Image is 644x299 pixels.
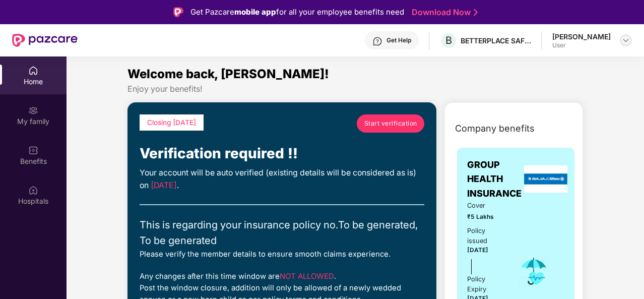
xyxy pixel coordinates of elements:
a: Download Now [412,7,475,18]
img: svg+xml;base64,PHN2ZyBpZD0iQmVuZWZpdHMiIHhtbG5zPSJodHRwOi8vd3d3LnczLm9yZy8yMDAwL3N2ZyIgd2lkdGg9Ij... [28,145,38,155]
span: Cover [467,201,504,211]
div: Your account will be auto verified (existing details will be considered as is) on . [140,167,424,192]
div: Policy Expiry [467,274,504,294]
a: Start verification [357,114,424,133]
span: Welcome back, [PERSON_NAME]! [127,67,329,81]
img: svg+xml;base64,PHN2ZyBpZD0iSGVscC0zMngzMiIgeG1sbnM9Imh0dHA6Ly93d3cudzMub3JnLzIwMDAvc3ZnIiB3aWR0aD... [372,36,382,46]
img: svg+xml;base64,PHN2ZyB3aWR0aD0iMjAiIGhlaWdodD0iMjAiIHZpZXdCb3g9IjAgMCAyMCAyMCIgZmlsbD0ibm9uZSIgeG... [28,105,38,115]
div: [PERSON_NAME] [552,32,611,41]
img: Logo [173,7,183,17]
div: Get Help [387,36,411,44]
div: This is regarding your insurance policy no. To be generated, To be generated [140,217,424,249]
strong: mobile app [234,7,276,17]
span: GROUP HEALTH INSURANCE [467,158,522,201]
img: insurerLogo [524,165,567,193]
span: Start verification [364,118,417,128]
span: [DATE] [151,181,177,190]
span: Company benefits [455,122,535,136]
img: New Pazcare Logo [12,34,78,47]
div: BETTERPLACE SAFETY SOLUTIONS PRIVATE LIMITED [461,36,531,45]
img: svg+xml;base64,PHN2ZyBpZD0iSG9zcGl0YWxzIiB4bWxucz0iaHR0cDovL3d3dy53My5vcmcvMjAwMC9zdmciIHdpZHRoPS... [28,185,38,195]
span: NOT ALLOWED [280,272,334,281]
div: User [552,41,611,49]
span: B [445,34,452,46]
div: Verification required !! [140,143,424,165]
img: icon [518,255,550,288]
div: Please verify the member details to ensure smooth claims experience. [140,249,424,260]
span: [DATE] [467,247,488,254]
img: Stroke [474,7,478,18]
img: svg+xml;base64,PHN2ZyBpZD0iSG9tZSIgeG1sbnM9Imh0dHA6Ly93d3cudzMub3JnLzIwMDAvc3ZnIiB3aWR0aD0iMjAiIG... [28,66,38,76]
div: Policy issued [467,226,504,246]
img: svg+xml;base64,PHN2ZyBpZD0iRHJvcGRvd24tMzJ4MzIiIHhtbG5zPSJodHRwOi8vd3d3LnczLm9yZy8yMDAwL3N2ZyIgd2... [622,36,630,44]
span: ₹5 Lakhs [467,212,504,222]
div: Get Pazcare for all your employee benefits need [190,6,404,18]
div: Enjoy your benefits! [127,84,583,94]
span: Closing [DATE] [147,118,196,127]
